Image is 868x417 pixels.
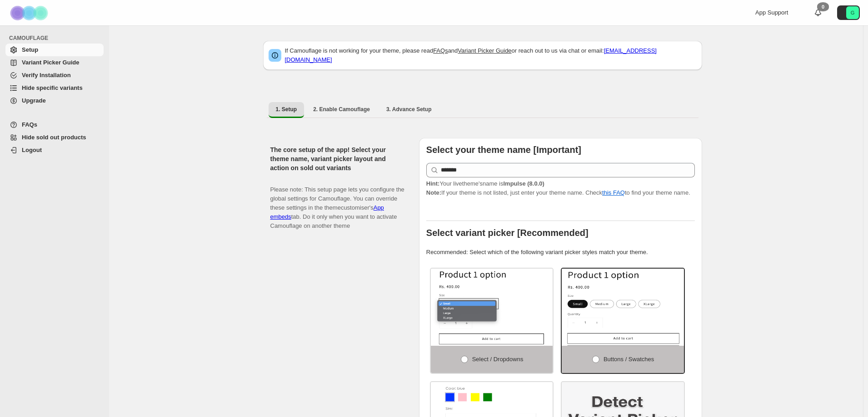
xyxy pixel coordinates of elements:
[846,6,859,19] span: Avatar with initials G
[22,59,79,66] span: Variant Picker Guide
[5,82,104,94] a: Hide specific variants
[5,94,104,107] a: Upgrade
[503,180,544,187] strong: Impulse (8.0.0)
[817,2,829,11] div: 0
[5,44,104,56] a: Setup
[426,180,440,187] strong: Hint:
[472,356,524,363] span: Select / Dropdowns
[755,9,788,16] span: App Support
[426,189,441,196] strong: Note:
[5,131,104,144] a: Hide sold out products
[5,69,104,82] a: Verify Installation
[22,97,46,104] span: Upgrade
[426,248,695,257] p: Recommended: Select which of the following variant picker styles match your theme.
[270,176,404,231] p: Please note: This setup page lets you configure the global settings for Camouflage. You can overr...
[426,228,589,238] b: Select variant picker [Recommended]
[22,46,38,53] span: Setup
[22,84,83,91] span: Hide specific variants
[5,56,104,69] a: Variant Picker Guide
[22,72,71,78] span: Verify Installation
[426,145,581,155] b: Select your theme name [Important]
[22,121,37,128] span: FAQs
[604,356,654,363] span: Buttons / Swatches
[22,134,86,141] span: Hide sold out products
[22,147,42,153] span: Logout
[9,34,105,42] span: CAMOUFLAGE
[837,5,860,20] button: Avatar with initials G
[7,0,53,25] img: Camouflage
[813,8,823,17] a: 0
[285,46,697,64] p: If Camouflage is not working for your theme, please read and or reach out to us via chat or email:
[562,269,684,346] img: Buttons / Swatches
[458,47,511,54] a: Variant Picker Guide
[602,189,625,196] a: this FAQ
[426,180,544,187] span: Your live theme's name is
[386,106,432,113] span: 3. Advance Setup
[270,145,404,172] h2: The core setup of the app! Select your theme name, variant picker layout and action on sold out v...
[313,106,370,113] span: 2. Enable Camouflage
[431,269,553,346] img: Select / Dropdowns
[5,118,104,131] a: FAQs
[5,144,104,157] a: Logout
[433,47,448,54] a: FAQs
[426,179,695,197] p: If your theme is not listed, just enter your theme name. Check to find your theme name.
[851,10,855,15] text: G
[276,106,297,113] span: 1. Setup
